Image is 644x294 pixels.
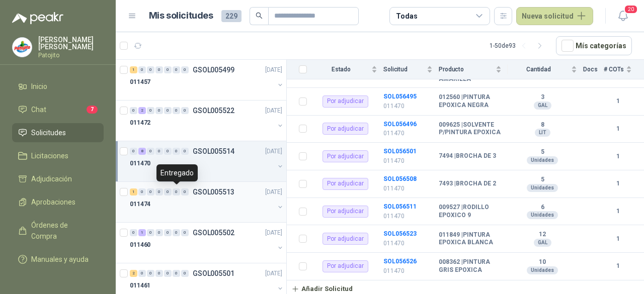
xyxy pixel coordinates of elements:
span: Manuales y ayuda [31,254,89,265]
b: 1 [604,124,632,134]
div: 0 [155,229,163,236]
b: 6 [508,204,577,212]
img: Logo peakr [12,12,63,24]
div: 0 [155,270,163,277]
div: 2 [130,270,137,277]
div: 0 [155,148,163,155]
span: Estado [313,66,369,73]
p: 011470 [383,102,433,111]
p: GSOL005514 [193,148,234,155]
div: 0 [138,270,146,277]
b: 1 [604,179,632,188]
div: Todas [396,11,417,22]
div: 0 [147,148,154,155]
p: [DATE] [265,106,282,116]
b: 1 [604,234,632,244]
p: 011474 [130,200,150,209]
p: 011457 [130,77,150,87]
th: Docs [583,60,604,79]
p: [DATE] [265,269,282,278]
p: GSOL005513 [193,188,234,195]
a: Órdenes de Compra [12,216,104,246]
b: 1 [604,152,632,161]
b: 008362 | PINTURA GRIS EPOXICA [439,258,502,274]
div: Por adjudicar [323,206,368,218]
th: Producto [439,60,508,79]
div: 0 [173,66,180,73]
div: 2 [138,107,146,114]
b: 8 [508,121,577,129]
p: 011470 [383,212,433,221]
b: 009527 | RODILLO EPOXICO 9 [439,204,502,219]
span: Solicitudes [31,127,66,138]
b: 12 [508,231,577,239]
span: Órdenes de Compra [31,220,94,242]
div: 0 [164,107,172,114]
span: Licitaciones [31,150,68,161]
div: 0 [164,229,172,236]
span: 7 [87,106,98,114]
a: 1 0 0 0 0 0 0 GSOL005499[DATE] 011457 [130,64,284,96]
div: 1 [130,66,137,73]
span: 20 [624,5,638,14]
button: Nueva solicitud [516,7,593,25]
div: 0 [173,148,180,155]
a: Aprobaciones [12,192,104,212]
a: SOL056523 [383,230,417,237]
div: 0 [147,270,154,277]
span: # COTs [604,66,624,73]
div: Unidades [527,266,558,274]
b: SOL056508 [383,175,417,182]
div: 0 [164,66,172,73]
div: 0 [130,148,137,155]
span: Solicitud [383,66,425,73]
b: 5 [508,176,577,184]
a: Licitaciones [12,146,104,165]
div: Por adjudicar [323,260,368,272]
p: [DATE] [265,228,282,238]
a: SOL056511 [383,203,417,210]
span: Adjudicación [31,173,72,184]
div: LIT [535,129,550,137]
p: 011470 [130,159,150,168]
a: SOL056496 [383,121,417,128]
div: Unidades [527,184,558,192]
b: 7494 | BROCHA DE 3 [439,152,496,160]
div: 0 [181,270,189,277]
b: 009625 | SOLVENTE P/PINTURA EPOXICA [439,121,502,137]
b: SOL056526 [383,258,417,265]
p: [DATE] [265,187,282,197]
b: 012560 | PINTURA EPOXICA NEGRA [439,93,502,109]
div: Por adjudicar [323,233,368,245]
div: 0 [181,188,189,195]
div: 0 [173,107,180,114]
a: 0 1 0 0 0 0 0 GSOL005502[DATE] 011460 [130,227,284,259]
button: Mís categorías [556,36,632,55]
p: [DATE] [265,147,282,156]
div: 8 [138,148,146,155]
p: GSOL005522 [193,107,234,114]
p: [DATE] [265,65,282,75]
div: GAL [534,102,551,110]
div: Entregado [156,164,198,181]
b: SOL056495 [383,93,417,100]
p: 011470 [383,129,433,138]
div: Por adjudicar [323,123,368,135]
span: Chat [31,104,46,115]
div: 0 [155,66,163,73]
div: Por adjudicar [323,178,368,190]
div: Por adjudicar [323,95,368,108]
b: 7493 | BROCHA DE 2 [439,180,496,188]
a: 0 2 0 0 0 0 0 GSOL005522[DATE] 011472 [130,105,284,137]
th: Cantidad [508,60,583,79]
span: Inicio [31,81,47,92]
div: 0 [181,66,189,73]
b: 10 [508,258,577,266]
div: 0 [138,188,146,195]
p: 011470 [383,266,433,276]
div: 0 [173,270,180,277]
h1: Mis solicitudes [149,9,213,23]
